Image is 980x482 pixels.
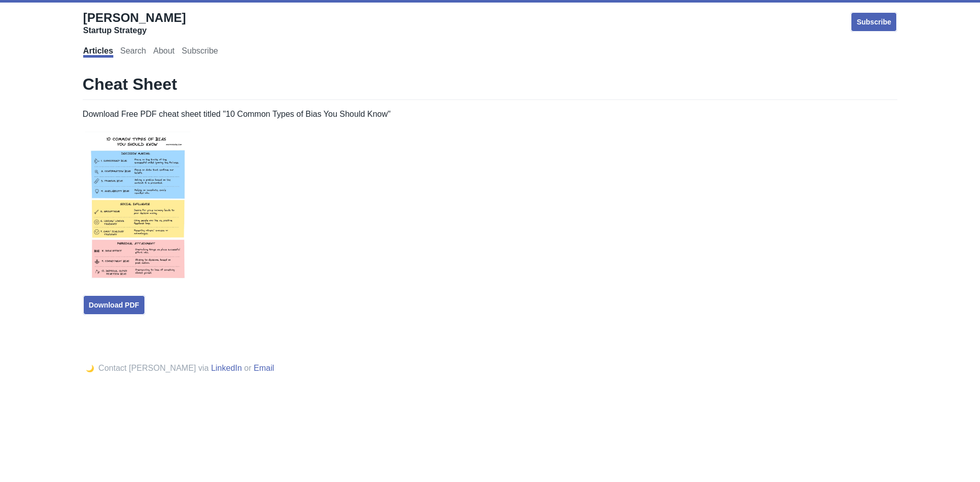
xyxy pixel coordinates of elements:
[153,46,175,58] a: About
[83,74,897,100] h1: Cheat Sheet
[244,364,251,372] span: or
[83,364,97,373] button: 🌙
[83,46,113,58] a: Articles
[850,12,897,32] a: Subscribe
[83,11,186,24] span: [PERSON_NAME]
[99,364,209,372] span: Contact [PERSON_NAME] via
[254,364,274,372] a: Email
[211,364,242,372] a: LinkedIn
[83,129,193,287] img: cheat-sheet
[182,46,218,58] a: Subscribe
[120,46,146,58] a: Search
[83,295,145,315] a: Download PDF
[83,26,186,36] div: Startup Strategy
[83,108,897,120] p: Download Free PDF cheat sheet titled "10 Common Types of Bias You Should Know"
[83,10,186,36] a: [PERSON_NAME]Startup Strategy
